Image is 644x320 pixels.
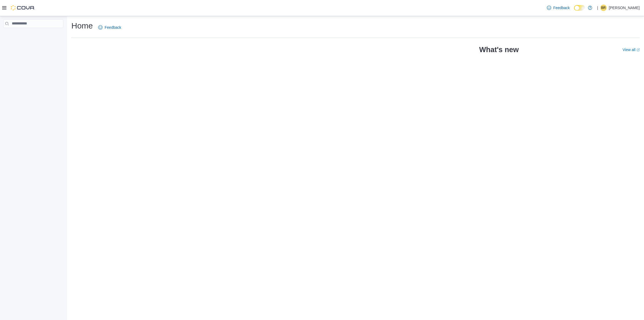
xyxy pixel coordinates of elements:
span: Feedback [553,5,570,10]
span: BR [601,5,606,11]
a: Feedback [545,2,572,13]
svg: External link [636,48,640,52]
p: [PERSON_NAME] [609,5,640,11]
div: Branden Rowsell [600,5,607,11]
h1: Home [71,20,93,31]
nav: Complex example [3,29,63,42]
a: Feedback [96,22,123,33]
img: Cova [11,5,35,10]
a: View allExternal link [623,48,640,52]
input: Dark Mode [574,5,585,11]
h2: What's new [479,45,519,54]
p: | [597,5,598,11]
span: Feedback [105,25,121,30]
